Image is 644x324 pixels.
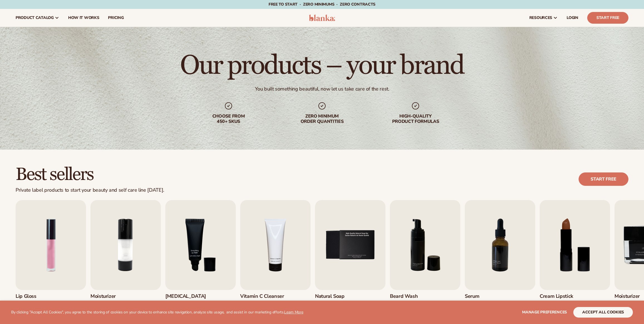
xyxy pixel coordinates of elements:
[390,200,460,317] a: 6 / 9
[315,200,385,317] a: 5 / 9
[240,200,311,317] a: 4 / 9
[522,307,567,318] button: Manage preferences
[540,200,610,317] a: 8 / 9
[522,310,567,315] span: Manage preferences
[90,200,161,317] a: 2 / 9
[193,114,264,124] div: Choose from 450+ Skus
[90,293,125,299] h3: Moisturizer
[108,16,124,20] span: pricing
[286,114,358,124] div: Zero minimum order quantities
[309,14,335,21] img: logo
[180,52,464,79] h1: Our products – your brand
[567,16,578,20] span: LOGIN
[315,293,349,299] h3: Natural Soap
[240,293,284,299] h3: Vitamin C Cleanser
[573,307,633,318] button: accept all cookies
[465,200,535,317] a: 7 / 9
[587,12,628,24] a: Start Free
[11,310,303,315] p: By clicking "Accept All Cookies", you agree to the storing of cookies on your device to enhance s...
[165,200,236,317] a: 3 / 9
[64,9,104,27] a: How It Works
[11,9,64,27] a: product catalog
[16,187,164,193] div: Private label products to start your beauty and self care line [DATE].
[579,172,628,186] a: Start free
[540,293,574,299] h3: Cream Lipstick
[104,9,128,27] a: pricing
[529,16,552,20] span: resources
[380,114,451,124] div: High-quality product formulas
[465,293,499,299] h3: Serum
[390,293,424,299] h3: Beard Wash
[68,16,99,20] span: How It Works
[165,293,206,299] h3: [MEDICAL_DATA]
[16,165,164,184] h2: Best sellers
[525,9,562,27] a: resources
[562,9,583,27] a: LOGIN
[269,2,375,7] span: Free to start · ZERO minimums · ZERO contracts
[16,16,54,20] span: product catalog
[16,293,50,299] h3: Lip Gloss
[16,200,86,317] a: 1 / 9
[255,86,389,92] div: You built something beautiful, now let us take care of the rest.
[284,310,303,315] a: Learn More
